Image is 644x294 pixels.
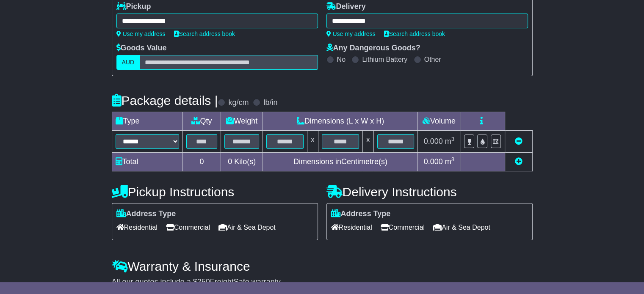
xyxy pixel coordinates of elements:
[331,221,372,234] span: Residential
[326,2,366,11] label: Delivery
[228,98,249,107] label: kg/cm
[263,112,418,131] td: Dimensions (L x W x H)
[182,112,221,131] td: Qty
[362,131,373,153] td: x
[445,157,455,166] span: m
[515,157,522,166] a: Add new item
[451,136,455,142] sup: 3
[326,185,533,199] h4: Delivery Instructions
[418,112,460,131] td: Volume
[326,30,376,37] a: Use my address
[116,209,176,219] label: Address Type
[337,55,345,63] label: No
[116,221,158,234] span: Residential
[174,30,235,37] a: Search address book
[362,55,407,63] label: Lithium Battery
[112,278,533,287] div: All our quotes include a $ FreightSafe warranty.
[221,153,263,171] td: Kilo(s)
[116,2,151,11] label: Pickup
[331,209,391,219] label: Address Type
[221,112,263,131] td: Weight
[112,185,318,199] h4: Pickup Instructions
[433,221,490,234] span: Air & Sea Depot
[112,153,182,171] td: Total
[451,156,455,162] sup: 3
[228,157,232,166] span: 0
[197,278,210,286] span: 250
[381,221,425,234] span: Commercial
[515,137,522,146] a: Remove this item
[112,112,182,131] td: Type
[112,93,218,107] h4: Package details |
[424,137,443,146] span: 0.000
[112,259,533,273] h4: Warranty & Insurance
[116,44,167,53] label: Goods Value
[424,55,441,63] label: Other
[445,137,455,146] span: m
[218,221,276,234] span: Air & Sea Depot
[263,153,418,171] td: Dimensions in Centimetre(s)
[116,55,140,70] label: AUD
[424,157,443,166] span: 0.000
[166,221,210,234] span: Commercial
[182,153,221,171] td: 0
[263,98,277,107] label: lb/in
[116,30,166,37] a: Use my address
[384,30,445,37] a: Search address book
[307,131,318,153] td: x
[326,44,420,53] label: Any Dangerous Goods?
